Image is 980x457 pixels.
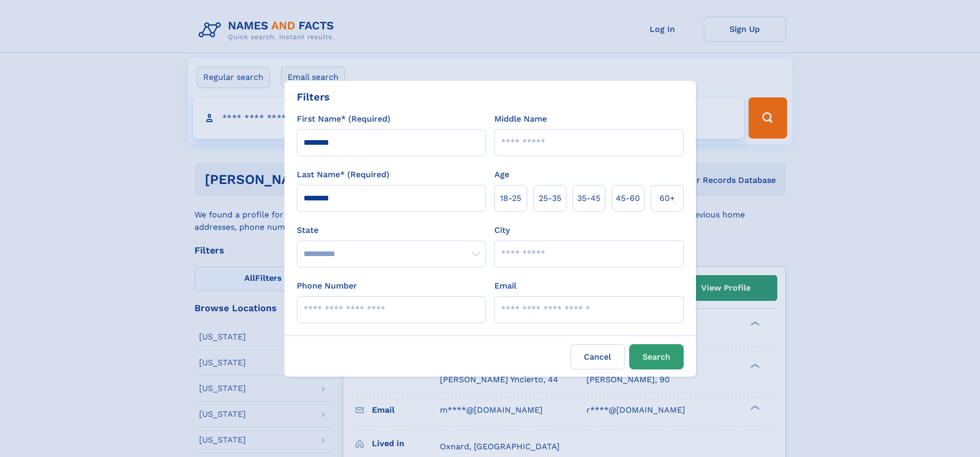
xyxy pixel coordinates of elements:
[297,224,486,236] label: State
[494,168,509,181] label: Age
[577,192,600,205] span: 35‑45
[494,224,510,236] label: City
[571,344,625,369] label: Cancel
[629,344,684,369] button: Search
[494,113,547,125] label: Middle Name
[297,89,330,105] div: Filters
[494,280,516,292] label: Email
[616,192,640,205] span: 45‑60
[297,113,390,125] label: First Name* (Required)
[297,280,357,292] label: Phone Number
[660,192,675,205] span: 60+
[297,168,389,181] label: Last Name* (Required)
[539,192,561,205] span: 25‑35
[500,192,521,205] span: 18‑25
